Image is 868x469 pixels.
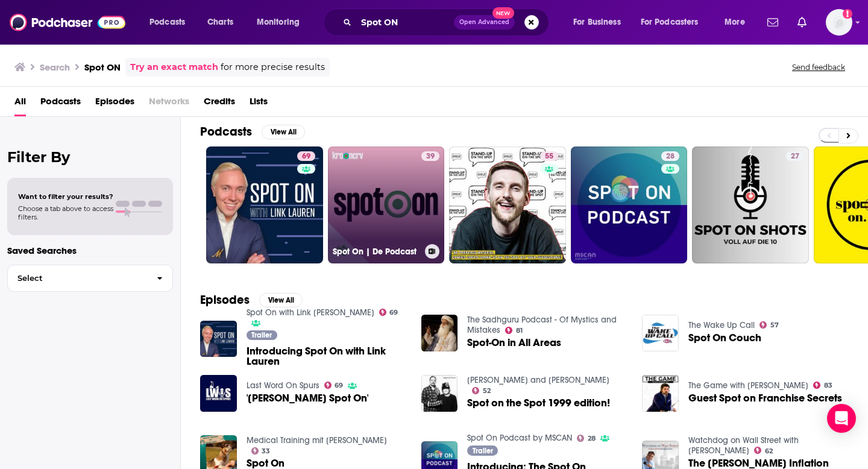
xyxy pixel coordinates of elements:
span: Choose a tab above to access filters. [18,204,113,221]
span: For Podcasters [641,14,699,31]
span: 69 [302,151,310,163]
span: More [725,14,745,31]
a: Introducing Spot On with Link Lauren [247,346,407,367]
a: 55 [540,151,558,161]
a: 28 [577,435,596,442]
span: Want to filter your results? [18,192,113,201]
h2: Episodes [200,292,250,307]
button: View All [262,125,305,139]
a: Lists [250,92,268,116]
a: EpisodesView All [200,292,303,307]
h3: Spot On | De Podcast [333,247,420,257]
h3: Search [40,61,70,73]
img: Spot On Couch [642,315,679,351]
a: The Wake Up Call [688,320,755,330]
span: 62 [765,449,773,454]
a: Spot On Podcast by MSCAN [467,433,572,443]
span: Podcasts [149,14,185,31]
span: Select [8,274,147,282]
a: Spot on the Spot 1999 edition! [467,398,610,408]
span: 83 [824,383,832,388]
a: Try an exact match [130,60,218,74]
button: Select [7,265,173,292]
span: 57 [770,323,779,328]
a: Credits [204,92,235,116]
button: open menu [565,13,636,32]
span: 52 [483,388,491,394]
h2: Filter By [7,148,173,166]
span: Networks [149,92,189,116]
span: 69 [335,383,343,388]
button: Open AdvancedNew [454,15,515,30]
a: 39 [421,151,439,161]
span: Monitoring [257,14,300,31]
a: All [14,92,26,116]
img: User Profile [826,9,852,36]
button: open menu [633,13,716,32]
a: 27 [786,151,804,161]
a: 28 [571,146,688,263]
a: 83 [813,382,832,389]
img: Introducing Spot On with Link Lauren [200,321,237,357]
a: 57 [759,321,779,329]
span: Trailer [251,332,272,339]
button: open menu [716,13,760,32]
a: 55 [449,146,566,263]
span: 81 [516,328,523,333]
a: 52 [472,387,491,394]
a: Watchdog on Wall Street with Chris Markowski [688,435,799,456]
a: Podcasts [40,92,81,116]
a: 39Spot On | De Podcast [328,146,445,263]
span: 28 [588,436,596,441]
span: '[PERSON_NAME] Spot On' [247,393,368,403]
span: New [492,7,514,19]
button: Send feedback [788,62,849,72]
a: 69 [324,382,344,389]
a: PodcastsView All [200,124,305,139]
a: 28 [661,151,679,161]
img: Spot on the Spot 1999 edition! [421,375,458,412]
span: Spot On Couch [688,333,761,343]
a: 69 [379,309,398,316]
span: for more precise results [221,60,325,74]
img: Podchaser - Follow, Share and Rate Podcasts [10,11,125,34]
a: 69 [297,151,315,161]
img: Guest Spot on Franchise Secrets [642,375,679,412]
div: Open Intercom Messenger [827,404,856,433]
img: Spot-On in All Areas [421,315,458,351]
a: The Sadhguru Podcast - Of Mystics and Mistakes [467,315,617,335]
a: Charts [200,13,241,32]
img: 'Kane Spot On' [200,375,237,412]
span: Open Advanced [459,19,509,25]
a: Spot-On in All Areas [467,338,561,348]
button: Show profile menu [826,9,852,36]
button: open menu [141,13,201,32]
span: 33 [262,449,270,454]
a: Show notifications dropdown [793,12,811,33]
a: Spot On [247,458,285,468]
a: Spot On with Link Lauren [247,307,374,318]
button: open menu [248,13,315,32]
div: Search podcasts, credits, & more... [335,8,561,36]
svg: Add a profile image [843,9,852,19]
a: 27 [692,146,809,263]
a: Last Word On Spurs [247,380,319,391]
a: Guest Spot on Franchise Secrets [688,393,842,403]
a: Episodes [95,92,134,116]
a: 62 [754,447,773,454]
span: 27 [791,151,799,163]
a: 33 [251,447,271,455]
span: 28 [666,151,675,163]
